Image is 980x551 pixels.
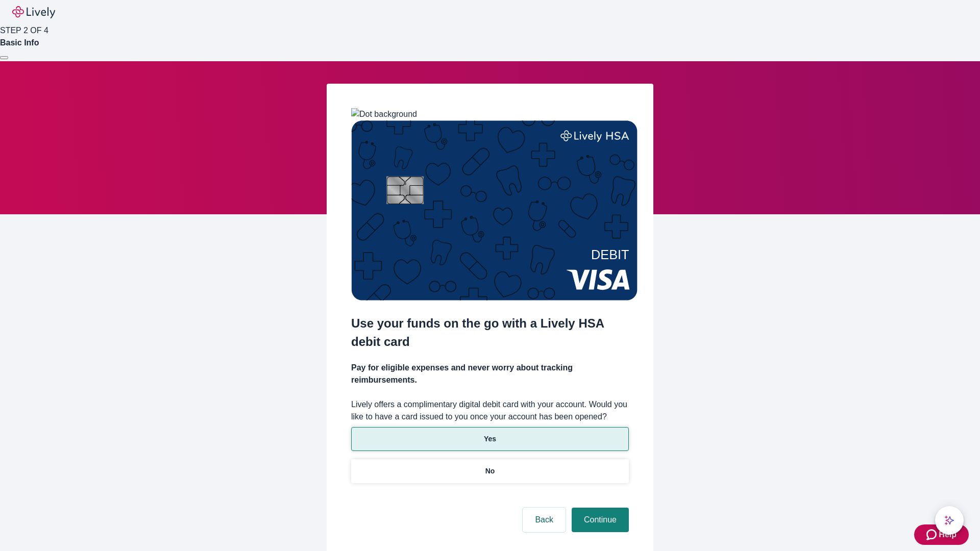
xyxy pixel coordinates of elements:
[523,508,566,532] button: Back
[12,6,55,18] img: Lively
[944,515,954,525] svg: Lively AI Assistant
[485,466,495,477] p: No
[351,362,629,386] h4: Pay for eligible expenses and never worry about tracking reimbursements.
[914,524,969,545] button: Zendesk support iconHelp
[939,529,957,541] span: Help
[351,314,629,351] h2: Use your funds on the go with a Lively HSA debit card
[926,529,939,541] svg: Zendesk support icon
[351,427,629,451] button: Yes
[484,434,496,444] p: Yes
[351,108,417,120] img: Dot background
[935,506,964,535] button: chat
[351,398,629,423] label: Lively offers a complimentary digital debit card with your account. Would you like to have a card...
[351,120,638,300] img: Debit card
[572,508,629,532] button: Continue
[351,459,629,483] button: No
